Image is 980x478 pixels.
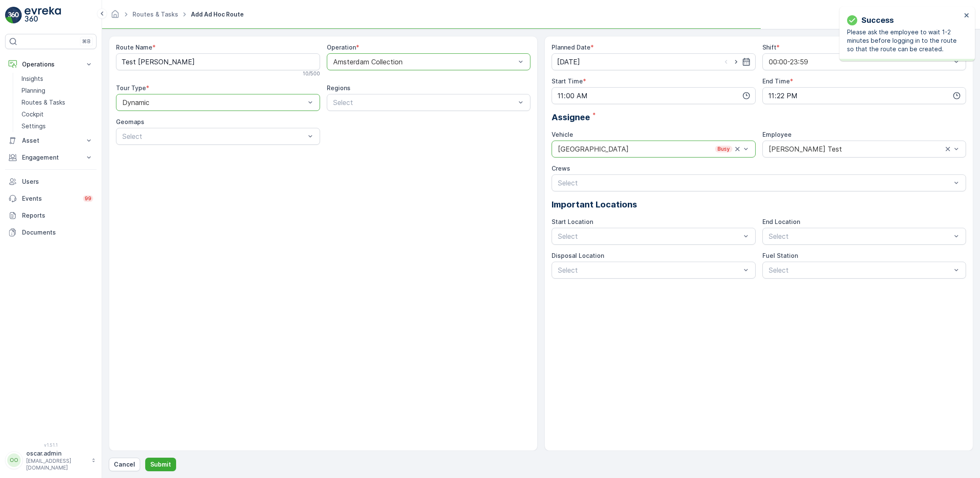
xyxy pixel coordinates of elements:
[116,118,144,125] label: Geomaps
[22,122,46,130] p: Settings
[552,218,593,225] label: Start Location
[22,110,44,119] p: Cockpit
[22,75,43,83] p: Insights
[18,97,97,108] a: Routes & Tasks
[116,44,152,51] label: Route Name
[22,153,80,162] p: Engagement
[333,97,516,108] p: Select
[22,211,93,220] p: Reports
[5,149,97,166] button: Engagement
[122,131,305,141] p: Select
[85,195,91,202] p: 99
[5,207,97,224] a: Reports
[552,198,966,211] p: Important Locations
[18,108,97,120] a: Cockpit
[109,458,140,471] button: Cancel
[552,131,573,138] label: Vehicle
[552,111,590,124] span: Assignee
[552,252,604,259] label: Disposal Location
[558,265,741,275] p: Select
[861,14,894,26] p: Success
[22,98,65,107] p: Routes & Tasks
[5,449,97,471] button: OOoscar.admin[EMAIL_ADDRESS][DOMAIN_NAME]
[145,458,176,471] button: Submit
[82,38,91,45] p: ⌘B
[189,10,246,19] span: Add Ad Hoc Route
[133,11,178,18] a: Routes & Tasks
[762,218,800,225] label: End Location
[769,265,952,275] p: Select
[5,442,97,448] span: v 1.51.1
[552,53,756,70] input: dd/mm/yyyy
[5,7,22,24] img: logo
[964,12,970,20] button: close
[769,231,952,241] p: Select
[552,77,583,85] label: Start Time
[26,458,87,471] p: [EMAIL_ADDRESS][DOMAIN_NAME]
[5,173,97,190] a: Users
[18,120,97,132] a: Settings
[22,228,93,237] p: Documents
[762,252,798,259] label: Fuel Station
[558,231,741,241] p: Select
[847,28,961,53] p: Please ask the employee to wait 1-2 minutes before logging in to the route so that the route can ...
[327,44,356,51] label: Operation
[5,190,97,207] a: Events99
[762,131,792,138] label: Employee
[327,84,351,91] label: Regions
[558,178,951,188] p: Select
[22,60,80,69] p: Operations
[5,132,97,149] button: Asset
[762,77,790,85] label: End Time
[5,56,97,73] button: Operations
[18,85,97,97] a: Planning
[150,460,171,469] p: Submit
[762,44,776,51] label: Shift
[114,460,135,469] p: Cancel
[25,7,61,24] img: logo_light-DOdMpM7g.png
[22,136,80,145] p: Asset
[22,194,78,203] p: Events
[5,224,97,241] a: Documents
[26,449,87,458] p: oscar.admin
[7,453,21,467] div: OO
[552,44,591,51] label: Planned Date
[303,70,320,77] p: 10 / 500
[22,86,45,95] p: Planning
[552,165,570,172] label: Crews
[22,177,93,186] p: Users
[18,73,97,85] a: Insights
[116,84,146,91] label: Tour Type
[110,13,120,20] a: Homepage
